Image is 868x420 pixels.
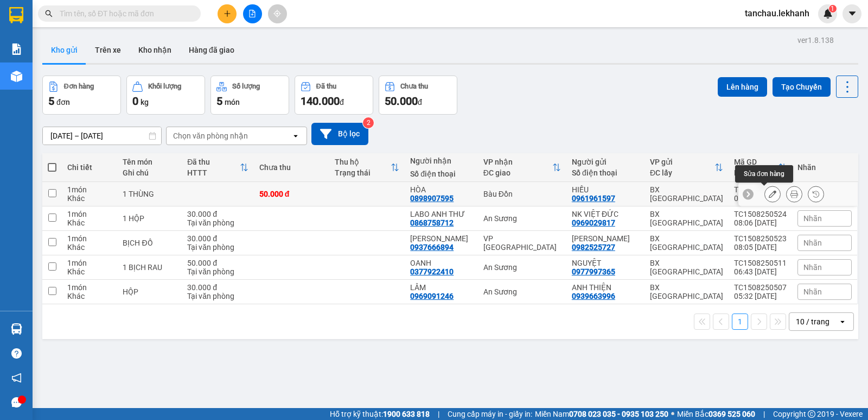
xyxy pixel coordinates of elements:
div: 30.000 đ [187,210,248,218]
input: Tìm tên, số ĐT hoặc mã đơn [60,8,188,20]
div: Chưa thu [400,83,428,90]
div: Số điện thoại [410,170,472,178]
button: file-add [243,4,262,23]
div: An Sương [483,214,561,223]
div: HỘP [123,287,176,296]
span: caret-down [847,9,857,18]
button: Khối lượng0kg [126,76,205,115]
img: logo-vxr [9,7,23,23]
strong: 0369 525 060 [709,410,755,418]
div: Khác [67,243,112,252]
span: | [763,408,765,420]
div: 06:43 [DATE] [734,267,787,276]
div: KIM NGỌC [410,234,472,243]
sup: 1 [829,5,837,12]
div: OANH [410,259,472,267]
div: 1 món [67,234,112,243]
div: TC1508250507 [734,283,787,292]
span: plus [224,10,231,17]
div: LÂM [410,283,472,292]
div: HIẾU [9,35,119,48]
div: 0898907595 [127,35,220,51]
span: 5 [216,95,222,108]
div: Nhãn [797,163,852,172]
div: Số điện thoại [572,168,639,177]
div: VP [GEOGRAPHIC_DATA] [483,234,561,252]
div: 1 món [67,259,112,267]
span: kg [141,98,149,106]
span: món [225,98,240,106]
div: Người nhận [410,156,472,165]
sup: 2 [363,117,374,128]
div: NGUYỆT [572,259,639,267]
div: ĐC lấy [650,168,714,177]
div: 50.000 đ [259,190,324,198]
div: 09:21 [DATE] [734,194,787,203]
div: 0939663996 [572,292,615,300]
input: Select a date range. [43,127,161,145]
div: ver 1.8.138 [797,34,834,46]
div: Tại văn phòng [187,292,248,300]
div: 1 món [67,283,112,292]
button: Bộ lọc [311,123,368,145]
div: Tại văn phòng [187,267,248,276]
div: An Sương [483,263,561,272]
div: Người gửi [572,158,639,166]
button: Tạo Chuyến [773,77,831,97]
span: CC : [125,73,141,84]
span: message [11,397,22,408]
div: 0969029817 [572,218,615,227]
div: 50.000 [125,70,221,85]
span: aim [273,10,281,17]
span: 0 [132,95,138,108]
div: 08:05 [DATE] [734,243,787,252]
div: Chi tiết [67,163,112,172]
div: VP nhận [483,158,552,166]
img: icon-new-feature [823,9,833,18]
span: Miền Bắc [677,408,755,420]
div: 10 / trang [796,316,829,327]
div: Chưa thu [259,163,324,172]
div: BX [GEOGRAPHIC_DATA] [9,9,119,35]
div: Tại văn phòng [187,218,248,227]
span: notification [11,373,22,383]
div: TC1508250523 [734,234,787,243]
div: 1 món [67,185,112,194]
div: Khối lượng [148,83,181,90]
th: Toggle SortBy [478,153,566,182]
div: TC1508250511 [734,259,787,267]
span: file-add [248,10,256,17]
div: 0961961597 [572,194,615,203]
div: Sửa đơn hàng [764,186,781,202]
div: Chọn văn phòng nhận [173,130,248,141]
div: Đơn hàng [64,83,94,90]
span: Nhãn [803,239,822,247]
button: Hàng đã giao [180,37,243,63]
div: ANH THIỆN [572,283,639,292]
div: HÒA [410,185,472,194]
div: 0377922410 [410,267,454,276]
div: Ngày ĐH [734,168,778,177]
button: Đơn hàng5đơn [42,76,121,115]
div: An Sương [483,287,561,296]
div: 50.000 đ [187,259,248,267]
th: Toggle SortBy [329,153,405,182]
span: | [438,408,439,420]
div: Bàu Đồn [483,190,561,198]
strong: 1900 633 818 [383,410,430,418]
div: 0898907595 [410,194,454,203]
span: copyright [808,410,815,418]
div: BX [GEOGRAPHIC_DATA] [650,283,723,300]
div: 30.000 đ [187,234,248,243]
div: BX [GEOGRAPHIC_DATA] [650,185,723,203]
div: KIM CHI [572,234,639,243]
div: NK VIỆT ĐỨC [572,210,639,218]
div: Bàu Đồn [127,9,220,22]
div: BX [GEOGRAPHIC_DATA] [650,259,723,276]
div: 05:32 [DATE] [734,292,787,300]
div: Tên món [123,158,176,166]
div: 0969091246 [410,292,454,300]
span: 140.000 [301,95,340,108]
div: Trạng thái [335,168,391,177]
span: đ [340,98,344,106]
